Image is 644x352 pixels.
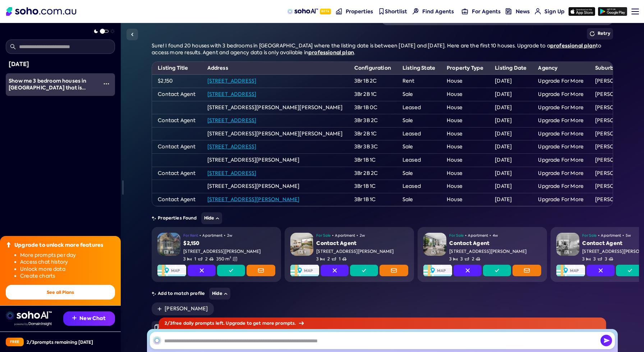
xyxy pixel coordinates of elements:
[164,250,169,254] img: Gallery Icon
[128,30,137,39] img: Sidebar toggle icon
[462,8,468,14] img: for-agents-nav icon
[201,212,222,224] button: Hide
[489,62,532,75] th: Listing Date
[202,62,349,75] th: Address
[441,193,489,206] td: House
[489,88,532,101] td: [DATE]
[207,143,257,150] a: [STREET_ADDRESS]
[202,153,349,167] td: [STREET_ADDRESS][PERSON_NAME]
[589,140,644,154] td: [PERSON_NAME]
[441,88,489,101] td: House
[590,31,595,36] img: Retry icon
[27,339,93,345] div: 2 / 3 prompts remaining [DATE]
[216,256,231,262] span: 350 m²
[152,88,201,101] td: Contact Agent
[170,250,174,254] span: 20
[598,7,627,16] img: google-play icon
[397,153,441,167] td: Leased
[157,265,186,276] img: Map
[349,193,397,206] td: 3Br 1B 1C
[589,62,644,75] th: Suburb
[601,233,621,238] span: Apartment
[441,153,489,167] td: House
[441,167,489,180] td: House
[183,240,275,247] div: $2,150
[209,288,230,300] button: Hide
[183,256,192,262] span: 3
[332,233,333,238] span: •
[290,233,313,256] img: Property
[152,227,281,282] a: PropertyGallery Icon20For Rent•Apartment•2w$2,150[STREET_ADDRESS][PERSON_NAME]3Bedrooms1Bathrooms...
[227,233,232,238] span: 2w
[468,233,488,238] span: Apartment
[14,242,103,249] div: Upgrade to unlock more features
[589,114,644,128] td: [PERSON_NAME]
[342,257,346,261] img: Carspots
[472,256,480,262] span: 2
[349,101,397,114] td: 3Br 1B 0C
[6,7,76,16] img: Soho Logo
[397,101,441,114] td: Leased
[489,233,491,238] span: •
[316,249,408,255] div: [STREET_ADDRESS][PERSON_NAME]
[194,256,202,262] span: 1
[9,60,112,69] div: [DATE]
[532,88,589,101] td: Upgrade For More
[72,316,77,320] img: Recommendation icon
[622,233,624,238] span: •
[20,273,115,280] li: Create charts
[20,252,115,259] li: More prompts per day
[397,140,441,154] td: Sale
[224,233,225,238] span: •
[598,233,599,238] span: •
[6,242,11,247] img: Upgrade icon
[544,8,565,15] span: Sign Up
[465,233,466,238] span: •
[418,227,547,282] a: PropertyGallery Icon1For Sale•Apartment•4wContact Agent[STREET_ADDRESS][PERSON_NAME]3Bedrooms3Bat...
[360,233,365,238] span: 2w
[207,91,257,97] a: [STREET_ADDRESS]
[397,193,441,206] td: Sale
[159,318,606,329] div: 2 / 3 free daily prompts left. Upgrade to get more prompts.
[385,8,407,15] span: Shortlist
[589,167,644,180] td: [PERSON_NAME]
[397,62,441,75] th: Listing State
[569,7,595,16] img: app-store icon
[354,49,355,56] span: .
[157,233,180,256] img: Property
[378,8,385,14] img: shortlist-nav icon
[532,167,589,180] td: Upgrade For More
[582,233,597,238] span: For Sale
[460,256,469,262] span: 3
[397,127,441,140] td: Leased
[449,240,541,247] div: Contact Agent
[316,240,408,247] div: Contact Agent
[441,75,489,88] td: House
[152,288,613,300] div: Add to match profile
[589,193,644,206] td: [PERSON_NAME]
[63,311,115,326] button: New Chat
[183,249,275,255] div: [STREET_ADDRESS][PERSON_NAME]
[489,75,532,88] td: [DATE]
[198,257,202,261] img: Bathrooms
[349,140,397,154] td: 3Br 3B 3C
[207,196,300,203] a: [STREET_ADDRESS][PERSON_NAME]
[339,256,346,262] span: 1
[397,114,441,128] td: Sale
[593,256,602,262] span: 3
[441,180,489,193] td: House
[316,256,325,262] span: 3
[626,233,631,238] span: 5w
[349,88,397,101] td: 3Br 2B 1C
[202,127,349,140] td: [STREET_ADDRESS][PERSON_NAME][PERSON_NAME]
[152,140,201,154] td: Contact Agent
[441,127,489,140] td: House
[152,114,201,128] td: Contact Agent
[587,28,613,40] button: Retry
[432,250,436,254] img: Gallery Icon
[349,153,397,167] td: 3Br 1B 1C
[152,62,201,75] th: Listing Title
[556,233,579,256] img: Property
[308,49,354,56] a: professional plan
[532,101,589,114] td: Upgrade For More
